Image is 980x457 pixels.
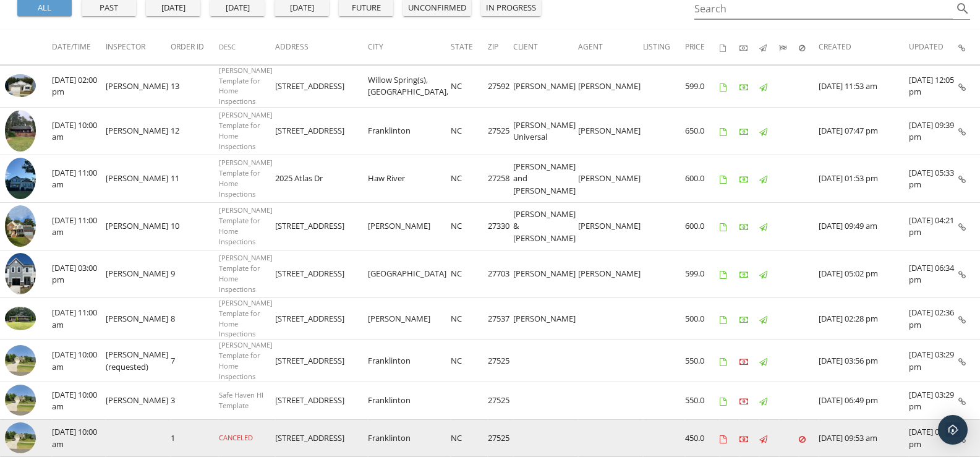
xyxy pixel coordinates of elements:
th: Client: Not sorted. [513,30,578,64]
span: Price [685,41,705,52]
td: 7 [171,340,219,382]
div: Open Intercom Messenger [938,415,968,445]
td: [STREET_ADDRESS] [275,298,368,340]
td: [PERSON_NAME] [578,155,643,203]
td: [PERSON_NAME] [106,382,171,420]
td: 11 [171,155,219,203]
td: Franklinton [368,340,451,382]
td: [PERSON_NAME] [106,298,171,340]
div: [DATE] [279,2,324,14]
span: Order ID [171,41,204,52]
td: [DATE] 02:36 pm [909,298,958,340]
td: NC [451,108,488,155]
td: [DATE] 05:33 pm [909,155,958,203]
div: future [344,2,388,14]
img: 9468651%2Fcover_photos%2Fbu6CbdiFDyJlLH6OxpkY%2Fsmall.jpg [5,205,36,247]
img: 9180788%2Fcover_photos%2FcdxChuT95r8ToeF5aIb2%2Fsmall.jpg [5,307,36,330]
td: [PERSON_NAME] [106,250,171,298]
td: [PERSON_NAME] [513,298,578,340]
td: 27258 [488,155,513,203]
img: 9499990%2Fcover_photos%2FKMK3GHG8LNQEwKMFahsp%2Fsmall.jpg [5,110,36,152]
td: [DATE] 01:53 pm [819,155,909,203]
td: [DATE] 03:29 pm [909,419,958,457]
td: NC [451,65,488,107]
td: 600.0 [685,155,720,203]
td: [PERSON_NAME] and [PERSON_NAME] [513,155,578,203]
td: [DATE] 05:02 pm [819,250,909,298]
td: [PERSON_NAME] [368,203,451,250]
td: [STREET_ADDRESS] [275,419,368,457]
td: 450.0 [685,419,720,457]
span: Inspector [106,41,145,52]
td: [STREET_ADDRESS] [275,382,368,420]
td: 27330 [488,203,513,250]
th: Submitted: Not sorted. [779,30,799,64]
th: City: Not sorted. [368,30,451,64]
span: [PERSON_NAME] Template for Home Inspections [219,205,273,246]
div: [DATE] [215,2,260,14]
td: [PERSON_NAME] [578,250,643,298]
td: [DATE] 10:00 am [52,382,106,420]
td: [DATE] 11:00 am [52,298,106,340]
td: [DATE] 10:00 am [52,340,106,382]
td: [DATE] 03:29 pm [909,382,958,420]
td: 13 [171,65,219,107]
th: Created: Not sorted. [819,30,909,64]
td: [DATE] 02:28 pm [819,298,909,340]
td: 27537 [488,298,513,340]
th: Updated: Not sorted. [909,30,958,64]
td: [DATE] 10:00 am [52,108,106,155]
img: streetview [5,385,36,416]
td: Willow Spring(s), [GEOGRAPHIC_DATA], [368,65,451,107]
td: 550.0 [685,340,720,382]
td: [STREET_ADDRESS] [275,340,368,382]
td: [DATE] 03:00 pm [52,250,106,298]
span: Client [513,41,538,52]
td: Franklinton [368,419,451,457]
td: NC [451,340,488,382]
td: 550.0 [685,382,720,420]
span: [PERSON_NAME] Template for Home Inspections [219,340,273,380]
td: [DATE] 11:00 am [52,203,106,250]
td: NC [451,250,488,298]
th: Inspection Details: Not sorted. [958,30,980,64]
th: Price: Not sorted. [685,30,720,64]
td: [DATE] 03:29 pm [909,340,958,382]
span: Safe Haven HI Template [219,390,263,410]
div: past [87,2,131,14]
td: 27525 [488,108,513,155]
td: [PERSON_NAME] [578,65,643,107]
span: CANCELED [219,433,253,442]
td: [PERSON_NAME] [106,155,171,203]
span: Created [819,41,851,52]
td: 8 [171,298,219,340]
td: 9 [171,250,219,298]
td: 27525 [488,382,513,420]
img: 9488305%2Fcover_photos%2FCnXHj0RjPRp9WCgrBe8g%2Fsmall.jpg [5,158,36,199]
td: [DATE] 06:49 pm [819,382,909,420]
td: NC [451,419,488,457]
td: [PERSON_NAME] [578,108,643,155]
span: Listing [643,41,670,52]
td: [DATE] 07:47 pm [819,108,909,155]
td: [PERSON_NAME] Universal [513,108,578,155]
td: 27703 [488,250,513,298]
td: [DATE] 09:39 pm [909,108,958,155]
td: [DATE] 04:21 pm [909,203,958,250]
th: Canceled: Not sorted. [799,30,819,64]
th: Listing: Not sorted. [643,30,685,64]
th: Agent: Not sorted. [578,30,643,64]
td: 27592 [488,65,513,107]
span: City [368,41,383,52]
td: [DATE] 02:00 pm [52,65,106,107]
td: 599.0 [685,65,720,107]
td: [DATE] 11:00 am [52,155,106,203]
span: Address [275,41,309,52]
th: Agreements signed: Not sorted. [720,30,739,64]
div: unconfirmed [408,2,466,14]
th: Order ID: Not sorted. [171,30,219,64]
td: 27525 [488,419,513,457]
img: streetview [5,345,36,376]
td: [DATE] 11:53 am [819,65,909,107]
td: [PERSON_NAME] [578,203,643,250]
